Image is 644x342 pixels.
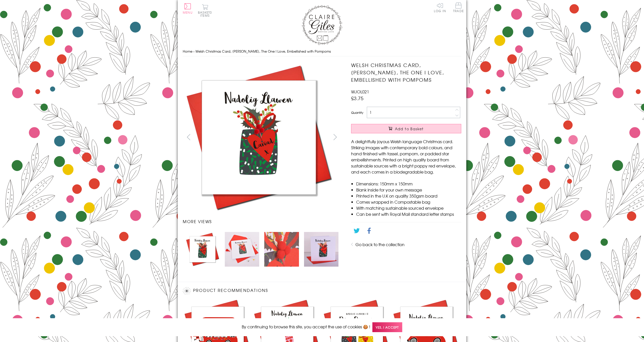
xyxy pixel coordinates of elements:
[356,211,461,217] li: Can be sent with Royal Mail standard letter stamps
[356,205,461,211] li: With matching sustainable sourced envelope
[341,61,493,213] img: Welsh Christmas Card, Nadolig Llawen, The One I Love, Embellished with Pompoms
[183,46,461,57] nav: breadcrumbs
[262,229,301,269] li: Carousel Page 3
[356,181,461,187] li: Dimensions: 150mm x 150mm
[200,10,212,18] span: 0 items
[453,3,464,12] span: Trade
[183,61,335,213] img: Welsh Christmas Card, Nadolig Llawen, The One I Love, Embellished with Pompoms
[195,49,331,54] span: Welsh Christmas Card, [PERSON_NAME], The One I Love, Embellished with Pompoms
[355,241,405,247] a: Go back to the collection
[302,5,342,45] img: Claire Giles Greetings Cards
[225,232,259,266] img: Welsh Christmas Card, Nadolig Llawen, The One I Love, Embellished with Pompoms
[351,110,363,115] label: Quantity
[330,131,341,143] button: next
[304,232,338,266] img: Welsh Christmas Card, Nadolig Llawen, The One I Love, Embellished with Pompoms
[356,199,461,205] li: Comes wrapped in Compostable bag
[351,61,461,83] h1: Welsh Christmas Card, [PERSON_NAME], The One I Love, Embellished with Pompoms
[183,131,194,143] button: prev
[183,3,193,14] button: Menu
[351,138,461,175] p: A delightfully joyous Welsh language Christmas card. Striking images with contemporary bold colou...
[193,49,194,54] span: ›
[351,89,369,95] span: WJOL021
[183,229,341,269] ul: Carousel Pagination
[198,4,212,17] button: Basket0 items
[183,218,341,224] h3: More views
[183,10,193,15] span: Menu
[222,229,262,269] li: Carousel Page 2
[453,3,464,13] a: Trade
[356,193,461,199] li: Printed in the U.K on quality 350gsm board
[183,49,192,54] a: Home
[183,229,222,269] li: Carousel Page 1 (Current Slide)
[395,126,424,131] span: Add to Basket
[351,124,461,133] button: Add to Basket
[434,3,446,12] a: Log In
[185,232,220,266] img: Welsh Christmas Card, Nadolig Llawen, The One I Love, Embellished with Pompoms
[356,187,461,193] li: Blank inside for your own message
[183,287,461,295] h2: Product recommendations
[264,232,299,266] img: Welsh Christmas Card, Nadolig Llawen, The One I Love, Embellished with Pompoms
[351,95,364,102] span: £3.75
[301,229,341,269] li: Carousel Page 4
[372,322,402,332] span: Yes, I accept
